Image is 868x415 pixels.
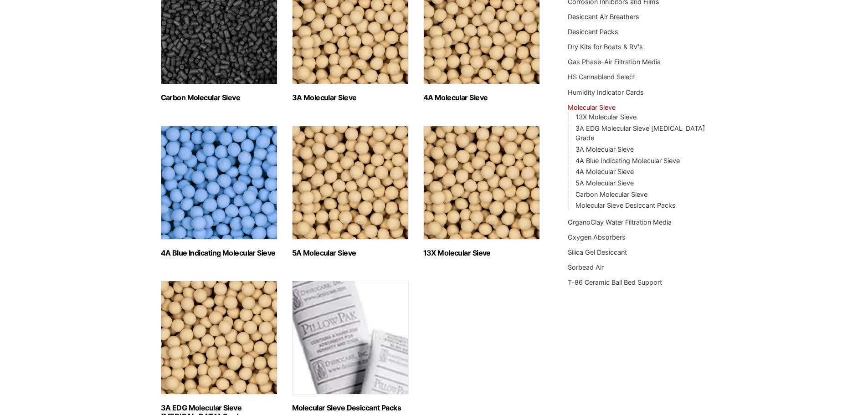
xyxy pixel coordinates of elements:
[568,248,627,256] a: Silica Gel Desiccant
[568,43,643,51] a: Dry Kits for Boats & RV's
[568,88,644,96] a: Humidity Indicator Cards
[575,145,634,153] a: 3A Molecular Sieve
[575,201,676,209] a: Molecular Sieve Desiccant Packs
[568,263,604,271] a: Sorbead Air
[575,113,637,121] a: 13X Molecular Sieve
[292,281,409,395] img: Molecular Sieve Desiccant Packs
[575,157,680,164] a: 4A Blue Indicating Molecular Sieve
[161,93,277,102] h2: Carbon Molecular Sieve
[568,103,616,111] a: Molecular Sieve
[568,73,635,81] a: HS Cannablend Select
[161,249,277,257] h2: 4A Blue Indicating Molecular Sieve
[568,13,639,20] a: Desiccant Air Breathers
[161,126,277,257] a: Visit product category 4A Blue Indicating Molecular Sieve
[423,249,540,257] h2: 13X Molecular Sieve
[568,58,661,66] a: Gas Phase-Air Filtration Media
[161,281,277,395] img: 3A EDG Molecular Sieve Ethanol Grade
[568,278,662,286] a: T-86 Ceramic Ball Bed Support
[292,126,409,240] img: 5A Molecular Sieve
[292,249,409,257] h2: 5A Molecular Sieve
[575,179,634,187] a: 5A Molecular Sieve
[423,126,540,257] a: Visit product category 13X Molecular Sieve
[423,93,540,102] h2: 4A Molecular Sieve
[575,190,647,198] a: Carbon Molecular Sieve
[292,404,409,412] h2: Molecular Sieve Desiccant Packs
[292,93,409,102] h2: 3A Molecular Sieve
[292,126,409,257] a: Visit product category 5A Molecular Sieve
[161,126,277,240] img: 4A Blue Indicating Molecular Sieve
[292,281,409,412] a: Visit product category Molecular Sieve Desiccant Packs
[568,218,672,226] a: OrganoClay Water Filtration Media
[575,168,634,175] a: 4A Molecular Sieve
[568,233,626,241] a: Oxygen Absorbers
[568,28,618,36] a: Desiccant Packs
[575,124,705,142] a: 3A EDG Molecular Sieve [MEDICAL_DATA] Grade
[423,126,540,240] img: 13X Molecular Sieve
